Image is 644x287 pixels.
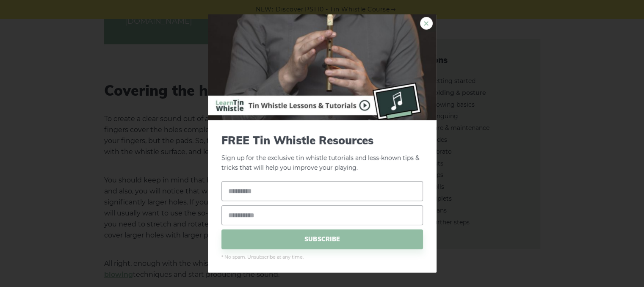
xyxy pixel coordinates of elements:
[420,17,433,30] a: ×
[221,134,423,147] span: FREE Tin Whistle Resources
[221,254,423,261] span: * No spam. Unsubscribe at any time.
[208,14,437,120] img: Tin Whistle Buying Guide Preview
[221,229,423,249] span: SUBSCRIBE
[221,134,423,173] p: Sign up for the exclusive tin whistle tutorials and less-known tips & tricks that will help you i...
